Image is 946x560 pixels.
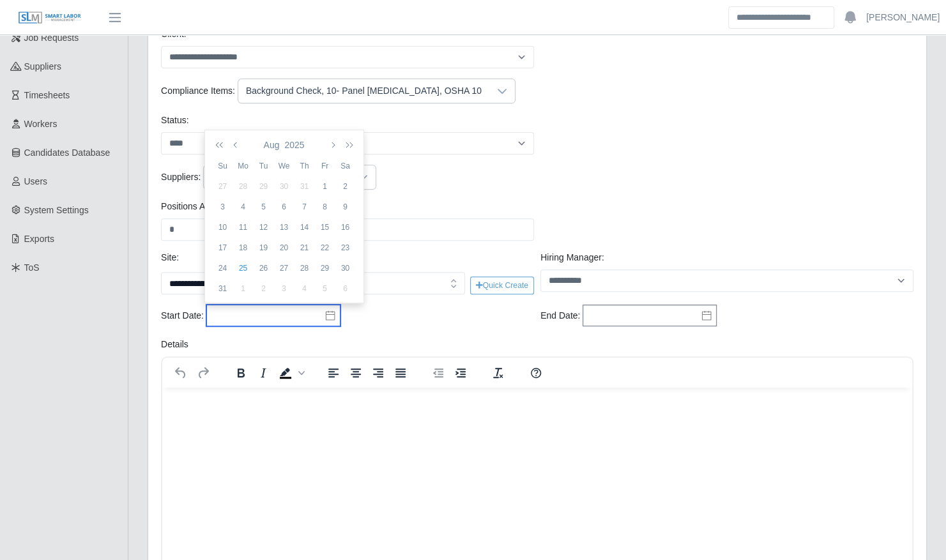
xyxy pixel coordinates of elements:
div: 19 [254,242,274,254]
div: 2 [254,283,274,294]
div: 16 [335,222,356,233]
button: Align right [367,364,389,382]
th: Th [294,156,315,176]
label: Positions Available: [161,200,238,213]
div: 6 [335,283,356,294]
td: 2025-08-21 [294,238,315,258]
td: 2025-08-16 [335,217,356,238]
td: 2025-08-06 [274,197,294,217]
span: Suppliers [24,61,61,72]
td: 2025-08-30 [335,258,356,278]
div: 18 [233,242,254,254]
span: Candidates Database [24,148,111,158]
span: Users [24,176,48,186]
td: 2025-08-19 [254,238,274,258]
td: 2025-07-30 [274,176,294,197]
div: 23 [335,242,356,254]
span: Workers [24,119,57,129]
div: 3 [213,201,233,213]
td: 2025-09-05 [315,278,335,299]
td: 2025-08-01 [315,176,335,197]
div: 13 [274,222,294,233]
th: We [274,156,294,176]
td: 2025-08-26 [254,258,274,278]
th: Mo [233,156,254,176]
label: Start Date: [161,309,204,322]
td: 2025-08-03 [213,197,233,217]
td: 2025-08-11 [233,217,254,238]
td: 2025-08-04 [233,197,254,217]
button: Align left [323,364,344,382]
td: 2025-07-28 [233,176,254,197]
td: 2025-08-31 [213,278,233,299]
th: Fr [315,156,335,176]
td: 2025-08-28 [294,258,315,278]
td: 2025-08-08 [315,197,335,217]
td: 2025-07-31 [294,176,315,197]
button: Decrease indent [427,364,449,382]
div: 8 [315,201,335,213]
td: 2025-09-01 [233,278,254,299]
span: System Settings [24,205,89,215]
button: Align center [345,364,367,382]
div: 29 [254,181,274,192]
td: 2025-08-07 [294,197,315,217]
td: 2025-08-24 [213,258,233,278]
div: 17 [213,242,233,254]
td: 2025-08-25 [233,258,254,278]
div: 7 [294,201,315,213]
a: [PERSON_NAME] [866,11,940,24]
label: Details [161,338,188,351]
div: 15 [315,222,335,233]
button: Clear formatting [487,364,509,382]
th: Tu [254,156,274,176]
input: Search [728,6,834,29]
div: 26 [254,262,274,274]
div: 20 [274,242,294,254]
button: Undo [170,364,192,382]
div: 21 [294,242,315,254]
td: 2025-08-13 [274,217,294,238]
label: Suppliers: [161,170,201,184]
td: 2025-08-02 [335,176,356,197]
div: 12 [254,222,274,233]
td: 2025-09-06 [335,278,356,299]
button: Quick Create [470,276,534,294]
div: 30 [274,181,294,192]
label: Site: [161,251,179,264]
td: 2025-08-17 [213,238,233,258]
button: Redo [192,364,214,382]
img: SLM Logo [18,11,82,25]
td: 2025-08-05 [254,197,274,217]
div: 30 [335,262,356,274]
div: 4 [294,283,315,294]
span: ToS [24,262,40,273]
td: 2025-08-14 [294,217,315,238]
div: 25 [233,262,254,274]
th: Su [213,156,233,176]
div: 22 [315,242,335,254]
td: 2025-09-02 [254,278,274,299]
td: 2025-09-03 [274,278,294,299]
label: Hiring Manager: [540,251,604,264]
td: 2025-09-04 [294,278,315,299]
div: 27 [274,262,294,274]
td: 2025-08-29 [315,258,335,278]
div: 3 [274,283,294,294]
td: 2025-08-09 [335,197,356,217]
div: 28 [294,262,315,274]
label: Compliance Items: [161,84,235,98]
div: 31 [213,283,233,294]
div: 1 [315,181,335,192]
td: 2025-08-12 [254,217,274,238]
td: 2025-08-22 [315,238,335,258]
button: Bold [230,364,252,382]
div: 11 [233,222,254,233]
div: 4 [233,201,254,213]
div: 9 [335,201,356,213]
td: 2025-08-10 [213,217,233,238]
div: 1 [233,283,254,294]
